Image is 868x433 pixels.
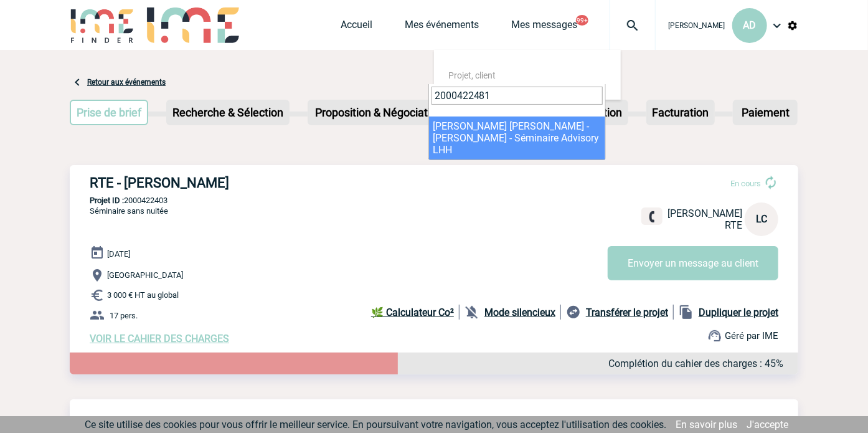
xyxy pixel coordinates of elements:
p: Proposition & Négociation [309,101,449,124]
span: RTE [725,219,742,231]
span: [PERSON_NAME] [668,207,742,219]
b: Projet ID : [90,196,124,205]
button: Envoyer un message au client [608,246,778,280]
span: [GEOGRAPHIC_DATA] [107,271,183,280]
img: fixe.png [646,211,658,222]
span: [DATE] [107,249,130,259]
span: Ce site utilise des cookies pour vous offrir le meilleur service. En poursuivant votre navigation... [85,419,666,431]
span: En cours [730,179,761,188]
p: Paiement [734,101,796,124]
p: 2000422403 [70,196,798,205]
b: Transférer le projet [586,307,668,318]
a: En savoir plus [676,419,737,431]
b: 🌿 Calculateur Co² [371,307,454,318]
span: 17 pers. [110,311,138,320]
a: J'accepte [747,419,788,431]
span: AD [743,19,757,31]
a: VOIR LE CAHIER DES CHARGES [90,333,229,345]
span: Géré par IME [725,330,778,341]
h3: RTE - [PERSON_NAME] [90,175,463,191]
span: [PERSON_NAME] [668,21,725,30]
p: Recherche & Sélection [167,101,288,124]
p: Prise de brief [71,101,147,124]
a: Mes messages [511,19,577,36]
button: 99+ [576,15,588,26]
span: LC [756,213,767,225]
span: Séminaire sans nuitée [90,206,168,216]
span: Projet, client [448,70,496,80]
li: [PERSON_NAME] [PERSON_NAME] - [PERSON_NAME] - Séminaire Advisory LHH [429,117,605,159]
img: file_copy-black-24dp.png [679,305,694,320]
p: Facturation [648,101,714,124]
a: 🌿 Calculateur Co² [371,305,460,320]
b: Mode silencieux [484,307,555,318]
a: Retour aux événements [87,78,166,87]
a: Mes événements [405,19,479,36]
a: Accueil [341,19,372,36]
span: 3 000 € HT au global [107,291,179,300]
b: Dupliquer le projet [699,307,778,318]
img: support.png [707,328,722,343]
img: IME-Finder [70,7,134,43]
